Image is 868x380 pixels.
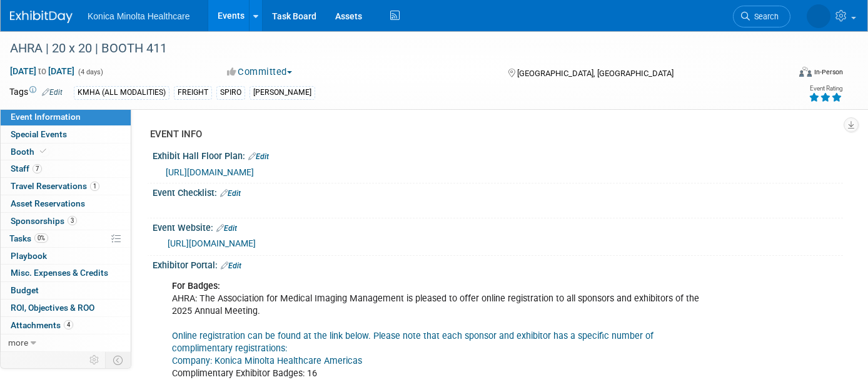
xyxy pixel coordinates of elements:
[153,183,843,200] div: Event Checklist:
[106,352,131,368] td: Toggle Event Tabs
[174,86,212,99] div: FREIGHT
[11,285,39,295] span: Budget
[11,163,42,173] span: Staff
[11,268,108,278] span: Misc. Expenses & Credits
[11,147,49,157] span: Booth
[1,230,131,247] a: Tasks0%
[248,152,269,161] a: Edit
[153,147,843,163] div: Exhibit Hall Floor Plan:
[88,11,189,21] span: Konica Minolta Healthcare
[42,88,63,97] a: Edit
[809,85,842,92] div: Event Rating
[221,261,241,270] a: Edit
[8,338,28,348] span: more
[11,181,99,191] span: Travel Reservations
[74,86,169,99] div: KMHA (ALL MODALITIES)
[223,66,297,79] button: Committed
[807,4,830,28] img: Annette O'Mahoney
[40,148,46,155] i: Booth reservation complete
[220,189,241,198] a: Edit
[216,224,237,233] a: Edit
[799,67,812,77] img: Format-Inperson.png
[168,238,256,248] a: [URL][DOMAIN_NAME]
[1,160,131,177] a: Staff7
[1,178,131,195] a: Travel Reservations1
[750,12,779,21] span: Search
[1,334,131,351] a: more
[153,256,843,272] div: Exhibitor Portal:
[6,37,772,60] div: AHRA | 20 x 20 | BOOTH 411
[1,213,131,230] a: Sponsorships3
[11,198,85,208] span: Asset Reservations
[172,331,654,354] a: Online registration can be found at the link below. Please note that each sponsor and exhibitor h...
[84,352,106,368] td: Personalize Event Tab Strip
[1,248,131,265] a: Playbook
[11,112,81,122] span: Event Information
[33,164,42,173] span: 7
[11,320,73,330] span: Attachments
[172,281,220,291] b: For Badges:
[517,69,674,78] span: [GEOGRAPHIC_DATA], [GEOGRAPHIC_DATA]
[9,233,48,243] span: Tasks
[34,233,48,243] span: 0%
[1,195,131,212] a: Asset Reservations
[166,167,254,177] a: [URL][DOMAIN_NAME]
[90,182,99,191] span: 1
[1,265,131,281] a: Misc. Expenses & Credits
[36,66,48,76] span: to
[1,144,131,160] a: Booth
[11,251,47,261] span: Playbook
[1,300,131,316] a: ROI, Objectives & ROO
[9,66,75,77] span: [DATE] [DATE]
[1,282,131,299] a: Budget
[11,216,77,226] span: Sponsorships
[68,216,77,225] span: 3
[11,129,67,139] span: Special Events
[814,67,843,77] div: In-Person
[10,11,73,23] img: ExhibitDay
[77,68,103,76] span: (4 days)
[1,109,131,125] a: Event Information
[153,218,843,235] div: Event Website:
[216,86,245,99] div: SPIRO
[172,356,362,366] a: Company: Konica Minolta Healthcare Americas
[11,303,94,313] span: ROI, Objectives & ROO
[720,65,843,84] div: Event Format
[733,6,790,27] a: Search
[64,320,73,329] span: 4
[9,85,63,100] td: Tags
[1,126,131,143] a: Special Events
[1,317,131,334] a: Attachments4
[250,86,315,99] div: [PERSON_NAME]
[150,128,834,141] div: EVENT INFO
